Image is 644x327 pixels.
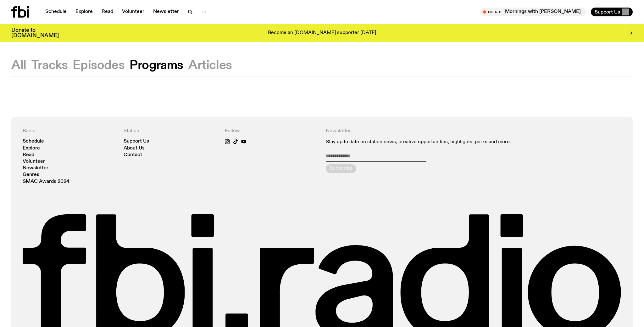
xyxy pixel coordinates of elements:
[31,60,68,71] button: Tracks
[130,60,183,71] button: Programs
[124,139,149,144] a: Support Us
[225,128,318,134] h4: Follow
[11,28,59,38] h3: Donate to [DOMAIN_NAME]
[23,159,45,164] a: Volunteer
[72,8,97,16] a: Explore
[23,179,69,184] a: SMAC Awards 2024
[326,164,356,173] button: Subscribe
[42,8,70,16] a: Schedule
[188,60,232,71] button: Articles
[98,8,117,16] a: Read
[23,128,116,134] h4: Radio
[591,8,633,16] button: Support Us
[124,128,217,134] h4: Station
[23,172,39,177] a: Genres
[326,128,520,134] h4: Newsletter
[595,9,620,15] span: Support Us
[149,8,183,16] a: Newsletter
[480,8,586,16] button: On AirMornings with [PERSON_NAME]
[11,60,26,71] button: All
[118,8,148,16] a: Volunteer
[124,153,142,157] a: Contact
[326,139,520,145] p: Stay up to date on station news, creative opportunities, highlights, perks and more.
[73,60,125,71] button: Episodes
[23,166,48,171] a: Newsletter
[268,30,376,36] p: Become an [DOMAIN_NAME] supporter [DATE]
[23,146,40,151] a: Explore
[124,146,145,151] a: About Us
[23,153,34,157] a: Read
[23,139,44,144] a: Schedule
